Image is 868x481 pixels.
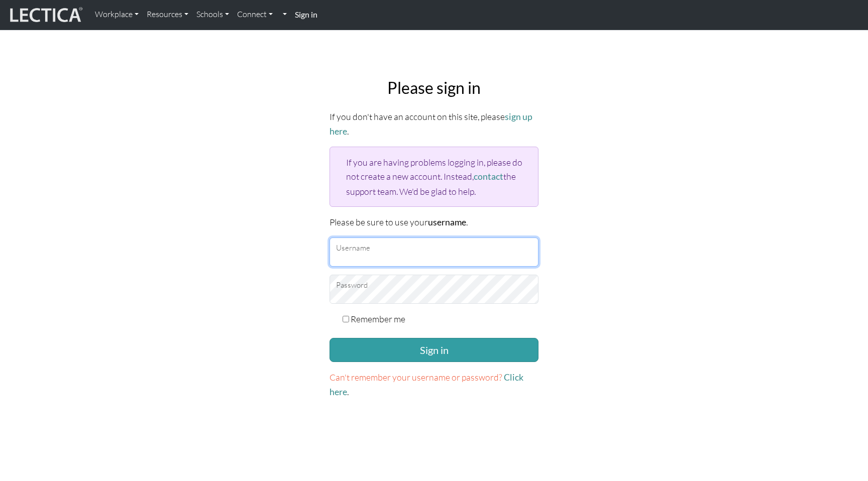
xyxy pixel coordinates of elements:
a: Resources [143,4,192,25]
h2: Please sign in [330,78,538,97]
span: Can't remember your username or password? [330,372,502,383]
a: Schools [192,4,233,25]
a: contact [474,171,503,182]
a: Workplace [91,4,143,25]
p: . [330,370,538,399]
strong: Sign in [295,10,317,19]
img: lecticalive [8,6,83,25]
p: Please be sure to use your . [330,215,538,229]
a: Connect [233,4,277,25]
div: If you are having problems logging in, please do not create a new account. Instead, the support t... [330,147,538,206]
strong: username [428,217,466,227]
input: Username [330,237,538,267]
p: If you don't have an account on this site, please . [330,109,538,139]
button: Sign in [330,338,538,362]
a: Sign in [291,4,321,26]
label: Remember me [351,312,405,326]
